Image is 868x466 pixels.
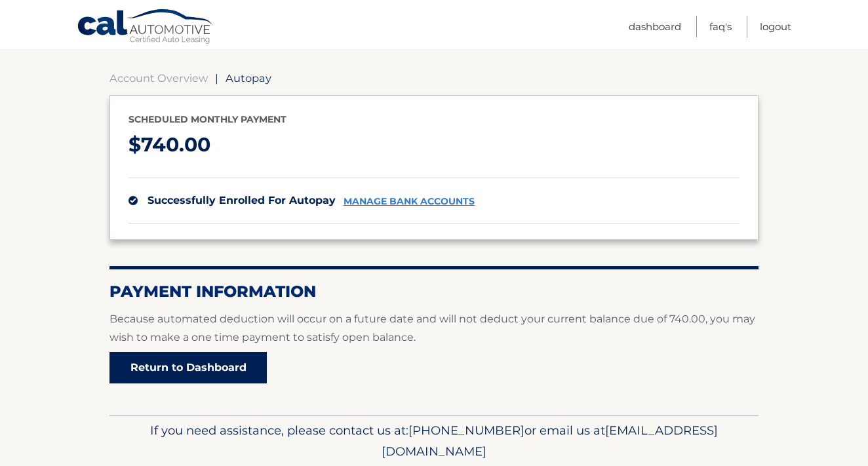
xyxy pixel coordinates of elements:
a: Cal Automotive [77,9,214,47]
a: Logout [760,16,791,37]
p: $ [128,128,740,163]
span: Autopay [226,71,271,85]
a: FAQ's [709,16,732,37]
a: Account Overview [109,71,208,85]
span: 740.00 [141,132,210,157]
span: | [215,71,218,85]
p: Scheduled monthly payment [128,111,740,128]
a: Dashboard [629,16,681,37]
span: [PHONE_NUMBER] [408,423,524,438]
p: If you need assistance, please contact us at: or email us at [118,420,750,462]
h2: Payment Information [109,282,759,301]
img: check.svg [128,196,138,205]
span: successfully enrolled for autopay [148,194,336,206]
a: manage bank accounts [344,196,475,207]
a: Return to Dashboard [109,352,267,383]
p: Because automated deduction will occur on a future date and will not deduct your current balance ... [109,310,759,347]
